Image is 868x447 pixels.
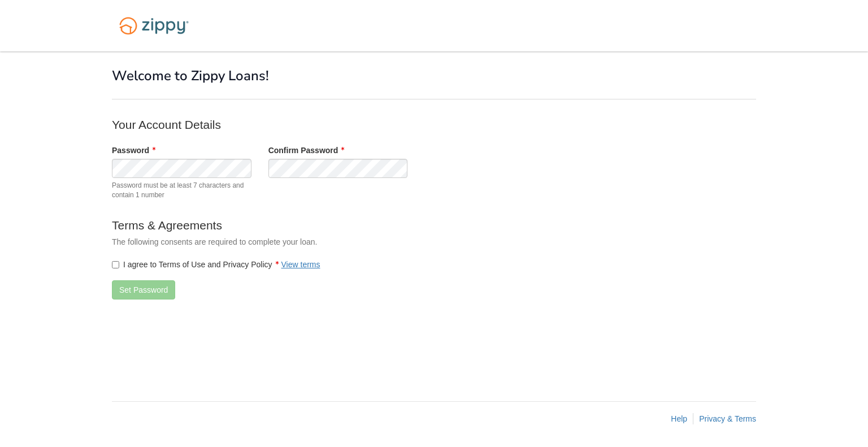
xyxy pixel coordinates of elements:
[112,259,320,270] label: I agree to Terms of Use and Privacy Policy
[112,280,175,300] button: Set Password
[112,68,756,83] h1: Welcome to Zippy Loans!
[281,260,320,269] a: View terms
[699,414,756,423] a: Privacy & Terms
[112,217,564,233] p: Terms & Agreements
[112,181,251,200] span: Password must be at least 7 characters and contain 1 number
[112,236,564,248] p: The following consents are required to complete your loan.
[268,145,345,156] label: Confirm Password
[268,159,408,178] input: Verify Password
[112,145,155,156] label: Password
[112,261,119,268] input: I agree to Terms of Use and Privacy PolicyView terms
[671,414,687,423] a: Help
[112,11,196,40] img: Logo
[112,116,564,133] p: Your Account Details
